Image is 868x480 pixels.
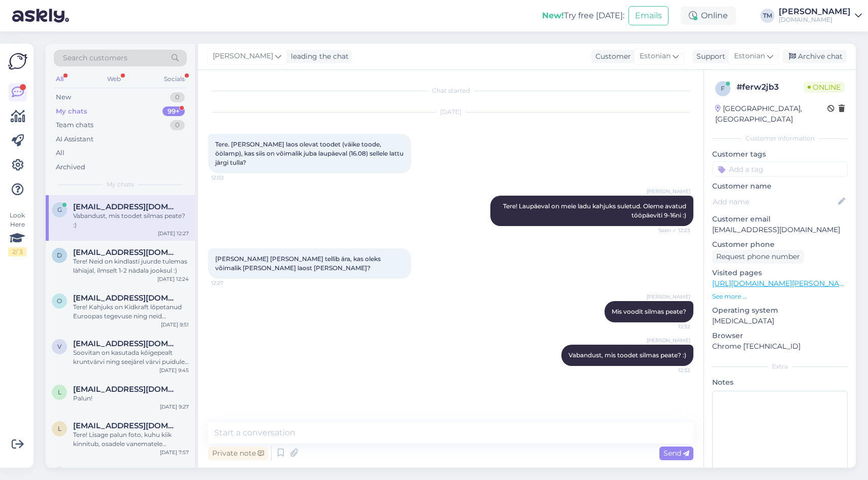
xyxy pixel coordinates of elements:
span: o [57,297,62,305]
span: l [58,425,61,432]
div: [PERSON_NAME] [779,8,851,16]
div: leading the chat [287,51,349,62]
div: Soovitan on kasutada kõigepealt kruntvärvi ning seejärel värvi puidule - ehituspoes oskavad kindl... [73,348,189,366]
div: [DATE] 12:27 [158,230,189,237]
div: Team chats [56,120,93,130]
div: Customer information [712,134,848,143]
span: 12:32 [652,323,690,330]
div: Palun! [73,394,189,403]
p: Customer name [712,181,848,192]
div: Private note [208,447,268,460]
span: d [57,251,62,259]
span: [PERSON_NAME] [647,337,690,344]
span: 12:32 [652,366,690,374]
span: Tere! Laupäeval on meie ladu kahjuks suletud. Oleme avatud tööpäeviti 9-16ni :) [503,202,688,219]
span: 12:27 [211,279,249,287]
div: Customer [591,51,631,62]
b: New! [542,11,564,20]
span: Online [804,82,845,93]
span: julia.gerassimova@gmail.com [73,467,179,476]
span: Estonian [640,51,671,62]
div: [DATE] 9:45 [159,366,189,374]
div: My chats [56,106,87,117]
div: 2 / 3 [8,247,26,256]
div: [DATE] 9:27 [160,403,189,411]
p: Chrome [TECHNICAL_ID] [712,341,848,352]
span: donnupoiss@gmail.com [73,248,179,257]
span: lasteaed@suure-jaani.ee [73,421,179,430]
div: 0 [170,92,185,102]
p: Visited pages [712,268,848,278]
div: AI Assistant [56,134,93,144]
span: v [57,343,61,350]
div: Tere! Neid on kindlasti juurde tulemas lähiajal, ilmselt 1-2 nädala jooksul :) [73,257,189,275]
span: l [58,388,61,396]
span: [PERSON_NAME] [647,293,690,301]
span: oppejuht@pakapikk.rapla.ee [73,293,179,303]
div: [DATE] 12:24 [157,275,189,283]
div: Archive chat [783,50,847,63]
p: Notes [712,377,848,388]
div: # ferw2jb3 [737,81,804,93]
div: Web [105,72,123,86]
div: New [56,92,71,102]
img: Askly Logo [8,52,27,71]
div: Extra [712,362,848,371]
span: Send [663,449,689,458]
div: [DATE] [208,107,693,117]
span: [PERSON_NAME] [647,188,690,195]
div: All [56,148,64,158]
p: Customer phone [712,239,848,250]
p: [EMAIL_ADDRESS][DOMAIN_NAME] [712,225,848,235]
div: Socials [162,72,187,86]
input: Add name [713,196,836,207]
span: [PERSON_NAME] [213,51,273,62]
p: See more ... [712,292,848,301]
div: TM [760,9,775,23]
div: Vabandust, mis toodet silmas peate? :) [73,211,189,230]
a: [PERSON_NAME][DOMAIN_NAME] [779,8,862,24]
span: f [721,85,725,92]
span: My chats [107,180,134,189]
input: Add a tag [712,162,848,177]
div: Tere! Lisage palun foto, kuhu kiik kinnitub, osadele vanematele kiikedele kahjuks ei ole pakkuda ... [73,430,189,449]
div: [DATE] 7:57 [160,449,189,456]
span: Tere. [PERSON_NAME] laos olevat toodet (väike toode, öölamp), kas siis on võimalik juba laupäeval... [215,140,405,166]
div: 99+ [162,106,185,117]
div: [DOMAIN_NAME] [779,16,851,24]
span: Mis voodit silmas peate? [612,308,686,315]
div: Tere! Kahjuks on Kidkraft lõpetanud Euroopas tegevuse ning neid legolaudu pole enam saadaval, vab... [73,303,189,321]
p: [MEDICAL_DATA] [712,316,848,326]
div: 0 [170,120,185,130]
span: lysmariniinesalu@yahoo.com [73,385,179,394]
div: Look Here [8,211,26,256]
span: Search customers [63,53,127,63]
span: vitali2710@mail.ru [73,339,179,348]
p: Operating system [712,305,848,316]
p: Customer email [712,214,848,225]
div: Archived [56,162,85,172]
span: Vabandust, mis toodet silmas peate? :) [569,351,686,359]
span: [PERSON_NAME] [PERSON_NAME] tellib ära, kas oleks võimalik [PERSON_NAME] laost [PERSON_NAME]? [215,255,382,272]
span: g [57,206,62,213]
p: Customer tags [712,149,848,160]
p: Browser [712,330,848,341]
div: Online [681,7,736,25]
span: Seen ✓ 12:23 [652,227,690,234]
div: Request phone number [712,250,804,264]
div: Chat started [208,86,693,95]
span: germanmumma@gmail.com [73,202,179,211]
span: 12:02 [211,174,249,181]
div: [GEOGRAPHIC_DATA], [GEOGRAPHIC_DATA] [715,103,827,125]
div: [DATE] 9:51 [161,321,189,328]
div: Support [692,51,725,62]
button: Emails [628,6,669,25]
div: All [54,72,65,86]
div: Try free [DATE]: [542,10,624,22]
span: Estonian [734,51,765,62]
